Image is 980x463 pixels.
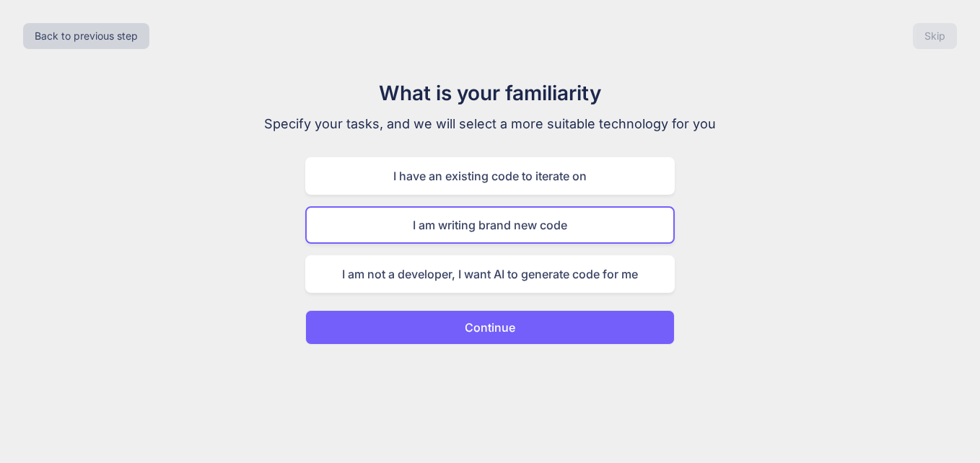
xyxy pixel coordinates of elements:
p: Continue [465,319,515,336]
div: I am writing brand new code [305,206,675,244]
button: Back to previous step [23,23,149,49]
h1: What is your familiarity [248,78,732,108]
div: I am not a developer, I want AI to generate code for me [305,255,675,293]
button: Skip [913,23,957,49]
button: Continue [305,310,675,345]
p: Specify your tasks, and we will select a more suitable technology for you [248,114,732,134]
div: I have an existing code to iterate on [305,157,675,195]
